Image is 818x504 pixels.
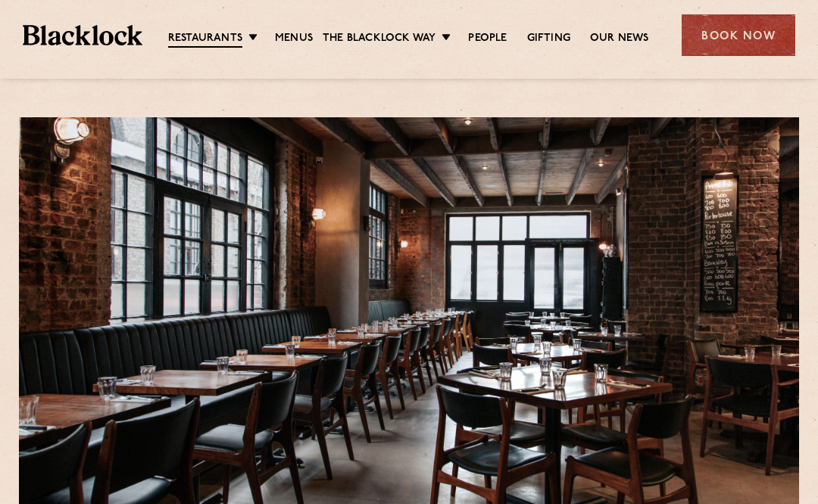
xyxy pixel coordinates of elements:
[275,31,313,46] a: Menus
[168,31,242,48] a: Restaurants
[323,31,436,46] a: The Blacklock Way
[590,31,649,46] a: Our News
[527,31,570,46] a: Gifting
[23,25,142,45] img: BL_Textured_Logo-footer-cropped.svg
[682,14,795,56] div: Book Now
[468,31,507,46] a: People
